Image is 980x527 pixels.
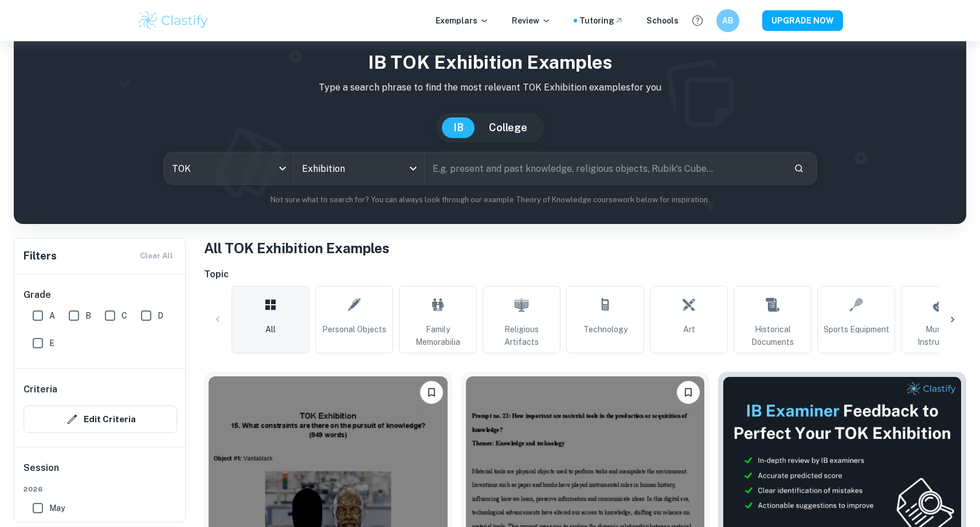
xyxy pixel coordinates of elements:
[164,152,294,184] div: TOK
[739,323,806,348] span: Historical Documents
[824,323,889,336] span: Sports Equipment
[789,159,809,178] button: Search
[442,117,475,138] button: IB
[488,323,555,348] span: Religious Artifacts
[322,323,386,336] span: Personal Objects
[23,49,957,76] h1: IB TOK Exhibition examples
[23,81,957,95] p: Type a search phrase to find the most relevant TOK Exhibition examples for you
[204,268,966,281] h6: Topic
[646,14,679,27] a: Schools
[23,288,177,302] h6: Grade
[477,117,539,138] button: College
[204,238,966,258] h1: All TOK Exhibition Examples
[688,11,707,30] button: Help and Feedback
[716,9,739,32] button: AB
[512,14,551,27] p: Review
[265,323,276,336] span: All
[436,14,489,27] p: Exemplars
[85,309,91,322] span: B
[49,502,65,514] span: May
[49,309,55,322] span: A
[404,323,472,348] span: Family Memorabilia
[677,381,700,404] button: Bookmark
[23,194,957,206] p: Not sure what to search for? You can always look through our example Theory of Knowledge coursewo...
[425,152,784,184] input: E.g. present and past knowledge, religious objects, Rubik's Cube...
[420,381,443,404] button: Bookmark
[294,152,424,184] div: Exhibition
[137,9,210,32] img: Clastify logo
[583,323,628,336] span: Technology
[23,383,57,396] h6: Criteria
[23,248,57,264] h6: Filters
[762,10,843,31] button: UPGRADE NOW
[121,309,127,322] span: C
[683,323,695,336] span: Art
[579,14,624,27] a: Tutoring
[722,14,735,27] h6: AB
[23,461,177,484] h6: Session
[23,406,177,433] button: Edit Criteria
[49,337,54,349] span: E
[23,484,177,494] span: 2026
[158,309,163,322] span: D
[906,323,974,348] span: Musical Instruments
